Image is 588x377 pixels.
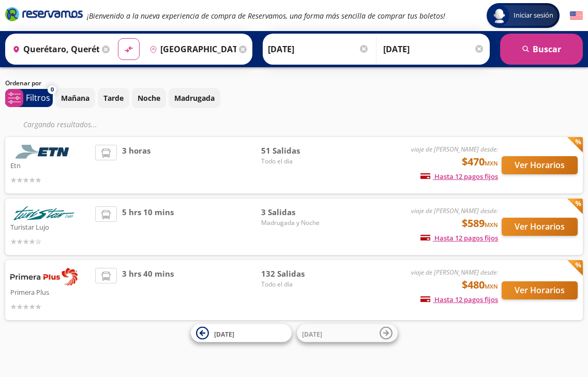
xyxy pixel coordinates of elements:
[261,280,334,289] span: Todo el día
[420,295,498,304] span: Hasta 12 pagos fijos
[5,89,53,107] button: 0Filtros
[502,218,578,236] button: Ver Horarios
[485,221,498,229] small: MXN
[297,324,398,342] button: [DATE]
[10,159,90,171] p: Etn
[5,6,83,25] a: Brand Logo
[61,93,89,103] p: Mañana
[420,233,498,243] span: Hasta 12 pagos fijos
[261,157,334,166] span: Todo el día
[420,172,498,181] span: Hasta 12 pagos fijos
[485,159,498,167] small: MXN
[122,206,174,247] span: 5 hrs 10 mins
[462,277,498,293] span: $480
[5,6,83,22] i: Brand Logo
[145,36,236,62] input: Buscar Destino
[103,93,124,103] p: Tarde
[26,92,50,104] p: Filtros
[500,34,583,65] button: Buscar
[138,93,160,103] p: Noche
[411,206,498,215] em: viaje de [PERSON_NAME] desde:
[10,145,78,159] img: Etn
[5,79,41,88] p: Ordenar por
[174,93,215,103] p: Madrugada
[98,88,129,108] button: Tarde
[462,154,498,170] span: $470
[55,88,95,108] button: Mañana
[485,282,498,290] small: MXN
[10,206,78,220] img: Turistar Lujo
[268,36,369,62] input: Elegir Fecha
[10,268,78,285] img: Primera Plus
[51,85,54,94] span: 0
[462,216,498,231] span: $589
[502,156,578,174] button: Ver Horarios
[214,329,234,338] span: [DATE]
[169,88,220,108] button: Madrugada
[23,119,97,129] em: Cargando resultados ...
[261,145,334,157] span: 51 Salidas
[383,36,485,62] input: Opcional
[8,36,99,62] input: Buscar Origen
[261,268,334,280] span: 132 Salidas
[502,281,578,299] button: Ver Horarios
[261,206,334,218] span: 3 Salidas
[10,285,90,298] p: Primera Plus
[302,329,322,338] span: [DATE]
[191,324,292,342] button: [DATE]
[570,9,583,22] button: English
[261,218,334,228] span: Madrugada y Noche
[509,10,557,21] span: Iniciar sesión
[122,268,174,312] span: 3 hrs 40 mins
[122,145,150,186] span: 3 horas
[10,220,90,233] p: Turistar Lujo
[87,11,445,21] em: ¡Bienvenido a la nueva experiencia de compra de Reservamos, una forma más sencilla de comprar tus...
[411,268,498,277] em: viaje de [PERSON_NAME] desde:
[132,88,166,108] button: Noche
[411,145,498,154] em: viaje de [PERSON_NAME] desde:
